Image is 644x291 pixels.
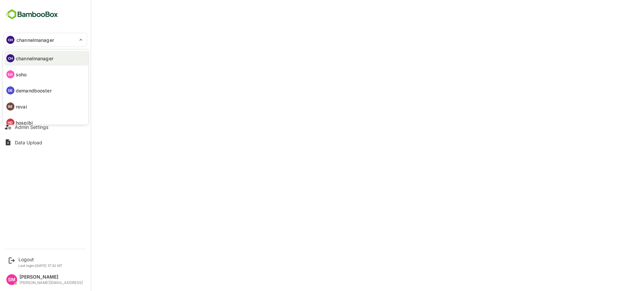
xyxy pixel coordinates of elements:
div: SO [6,70,14,78]
p: channelmanager [16,55,53,62]
p: soho [16,71,27,78]
div: CH [6,54,14,62]
div: DE [6,86,14,94]
div: HO [6,119,14,127]
p: demandbooster [16,87,52,94]
p: revai [16,103,27,110]
p: hospibi [16,119,33,126]
div: RE [6,102,14,111]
